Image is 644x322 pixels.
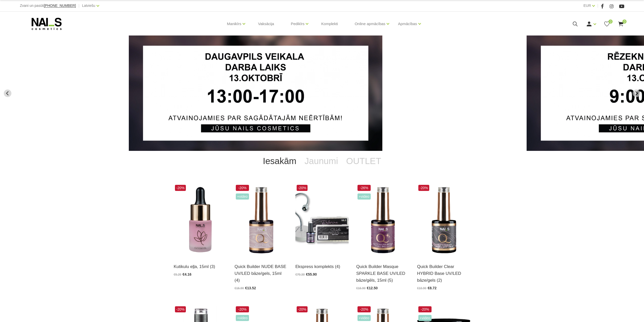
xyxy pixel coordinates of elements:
[604,21,610,27] a: 0
[317,12,342,36] a: Komplekti
[174,184,227,257] img: Mitrinoša, mīkstinoša un aromātiska kutikulas eļļa. Bagāta ar nepieciešamo omega-3, 6 un 9, kā ar...
[236,193,249,200] span: +Video
[44,4,76,8] a: [PHONE_NUMBER]
[235,263,288,284] a: Quick Builder NUDE BASE UV/LED bāze/gels, 15ml (4)
[357,315,371,321] span: +Video
[398,14,417,34] a: Apmācības
[236,306,249,312] span: -20%
[20,3,76,9] div: Zvani un pasūti
[295,263,349,270] a: Ekspress komplekts (4)
[356,184,409,257] img: Maskējoša, viegli mirdzoša bāze/gels. Unikāls produkts ar daudz izmantošanas iespējām: •Bāze gell...
[174,263,227,270] a: Kutikulu eļļa, 15ml (3)
[183,272,191,276] span: €4.16
[357,185,371,191] span: -26%
[618,21,624,27] a: 0
[355,14,385,34] a: Online apmācības
[235,287,244,290] span: €16.90
[633,90,640,97] button: Next slide
[609,20,613,24] span: 0
[245,286,256,290] span: €13.52
[357,306,371,312] span: -20%
[622,20,627,24] span: 0
[418,185,429,191] span: -20%
[235,184,288,257] img: Lieliskas noturības kamuflējošā bāze/gels, kas ir saudzīga pret dabīgo nagu un nebojā naga plātni...
[342,151,385,171] a: OUTLET
[236,185,249,191] span: -20%
[418,315,432,321] span: +Video
[597,3,598,9] span: |
[297,185,308,191] span: -20%
[254,12,278,36] a: Vaksācija
[356,263,409,284] a: Quick Builder Masque SPARKLE BASE UV/LED bāze/gēls, 15ml (5)
[295,184,349,257] img: Ekpress gēla tipši pieaudzēšanai 240 gab.Gēla nagu pieaudzēšana vēl nekad nav bijusi tik vienkārš...
[356,287,366,290] span: €16.90
[259,151,300,171] a: Iesakām
[174,273,181,276] span: €5.20
[78,3,79,9] span: |
[306,272,317,276] span: €55.90
[300,151,342,171] a: Jaunumi
[175,185,186,191] span: -20%
[357,193,371,200] span: +Video
[417,263,470,284] a: Quick Builder Clear HYBRID Base UV/LED bāze/gels (2)
[367,286,378,290] span: €12.50
[418,306,432,312] span: -20%
[297,306,308,312] span: -20%
[291,14,305,34] a: Pedikīrs
[428,286,437,290] span: €8.72
[417,287,426,290] span: €10.90
[4,90,11,97] button: Go to last slide
[129,35,515,151] li: 1 of 13
[236,315,249,321] span: +Video
[417,184,470,257] img: Klientu iemīļotajai Rubber bāzei esam mainījuši nosaukumu uz Quick Builder Clear HYBRID Base UV/L...
[583,3,591,9] a: EUR
[295,273,305,276] span: €70.30
[175,306,186,312] span: -20%
[82,3,95,9] a: Latviešu
[227,14,241,34] a: Manikīrs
